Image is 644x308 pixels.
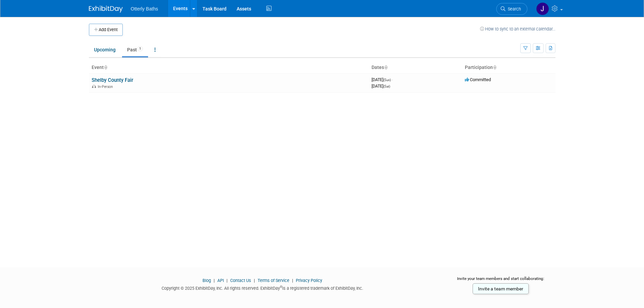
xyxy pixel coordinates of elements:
[496,3,527,15] a: Search
[384,65,387,70] a: Sort by Start Date
[505,6,521,11] span: Search
[225,278,229,283] span: |
[212,278,216,283] span: |
[290,278,295,283] span: |
[296,278,322,283] a: Privacy Policy
[280,285,282,289] sup: ®
[372,84,390,89] span: [DATE]
[98,85,115,89] span: In-Person
[202,278,211,283] a: Blog
[92,77,133,83] a: Shelby County Fair
[104,65,107,70] a: Sort by Event Name
[230,278,251,283] a: Contact Us
[446,276,555,286] div: Invite your team members and start collaborating:
[89,43,121,56] a: Upcoming
[131,6,158,11] span: Otterly Baths
[383,78,391,82] span: (Sun)
[473,283,529,294] a: Invite a team member
[89,284,436,291] div: Copyright © 2025 ExhibitDay, Inc. All rights reserved. ExhibitDay is a registered trademark of Ex...
[536,2,549,15] img: Jed Bettelon
[217,278,224,283] a: API
[480,26,555,31] a: How to sync to an external calendar...
[252,278,257,283] span: |
[372,77,393,82] span: [DATE]
[89,24,123,36] button: Add Event
[369,62,462,73] th: Dates
[122,43,148,56] a: Past1
[392,77,393,82] span: -
[465,77,491,82] span: Committed
[493,65,496,70] a: Sort by Participation Type
[383,85,390,88] span: (Sat)
[89,62,369,73] th: Event
[462,62,555,73] th: Participation
[137,46,143,51] span: 1
[258,278,289,283] a: Terms of Service
[89,6,123,13] img: ExhibitDay
[92,85,96,88] img: In-Person Event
